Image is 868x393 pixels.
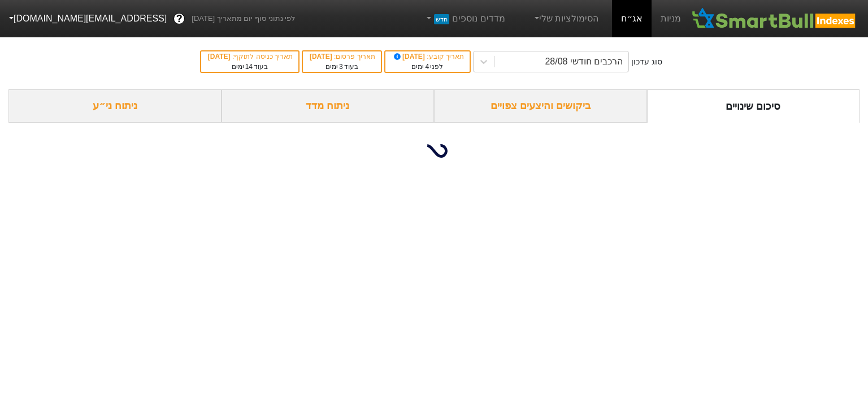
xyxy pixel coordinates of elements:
[339,63,343,71] span: 3
[309,51,375,62] div: תאריך פרסום :
[222,89,435,123] div: ניתוח מדד
[647,89,860,123] div: סיכום שינויים
[207,51,293,62] div: תאריך כניסה לתוקף :
[8,89,222,123] div: ניתוח ני״ע
[309,62,375,72] div: בעוד ימים
[420,137,448,165] img: loading...
[631,56,662,68] div: סוג עדכון
[545,55,623,68] div: הרכבים חודשי 28/08
[207,62,293,72] div: בעוד ימים
[391,62,464,72] div: לפני ימים
[391,51,464,62] div: תאריך קובע :
[192,13,295,24] span: לפי נתוני סוף יום מתאריך [DATE]
[420,7,510,30] a: מדדים נוספיםחדש
[434,14,449,24] span: חדש
[208,53,232,61] span: [DATE]
[690,7,859,30] img: SmartBull
[245,63,253,71] span: 14
[425,63,429,71] span: 4
[310,53,334,61] span: [DATE]
[392,53,427,61] span: [DATE]
[176,11,183,27] span: ?
[528,7,604,30] a: הסימולציות שלי
[434,89,647,123] div: ביקושים והיצעים צפויים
